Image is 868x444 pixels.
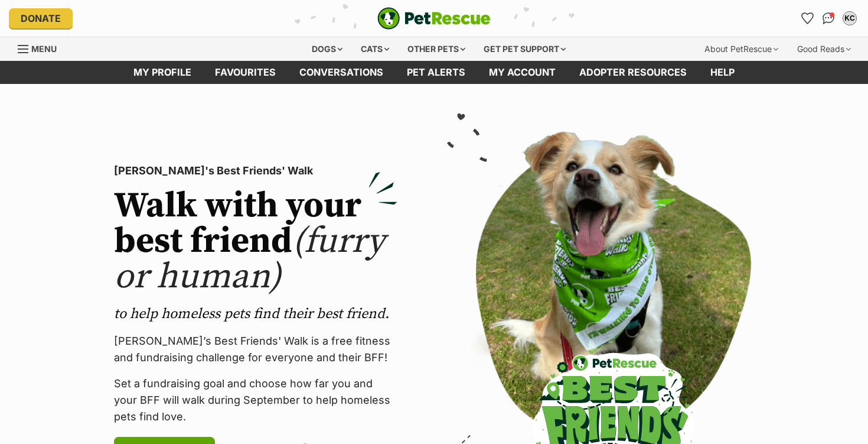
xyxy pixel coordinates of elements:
a: PetRescue [377,7,491,30]
img: logo-e224e6f780fb5917bec1dbf3a21bbac754714ae5b6737aabdf751b685950b380.svg [377,7,491,30]
p: to help homeless pets find their best friend. [114,304,397,323]
a: Adopter resources [567,61,699,84]
a: Favourites [798,9,817,28]
p: [PERSON_NAME]’s Best Friends' Walk is a free fitness and fundraising challenge for everyone and t... [114,333,397,366]
a: Donate [9,8,73,28]
span: (furry or human) [114,219,385,299]
p: Set a fundraising goal and choose how far you and your BFF will walk during September to help hom... [114,375,397,425]
div: Good Reads [789,37,859,61]
p: [PERSON_NAME]'s Best Friends' Walk [114,163,397,179]
h2: Walk with your best friend [114,189,397,295]
a: Pet alerts [395,61,477,84]
a: conversations [288,61,395,84]
div: About PetRescue [696,37,787,61]
img: chat-41dd97257d64d25036548639549fe6c8038ab92f7586957e7f3b1b290dea8141.svg [823,12,835,24]
a: My account [477,61,567,84]
div: Dogs [304,37,351,61]
div: Get pet support [475,37,574,61]
a: Favourites [203,61,288,84]
a: Menu [18,37,65,59]
button: My account [840,9,859,28]
div: Cats [353,37,397,61]
div: KC [844,12,856,24]
div: Other pets [399,37,474,61]
a: Help [699,61,746,84]
a: Conversations [819,9,838,28]
ul: Account quick links [798,9,859,28]
span: Menu [31,44,57,54]
a: My profile [122,61,203,84]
